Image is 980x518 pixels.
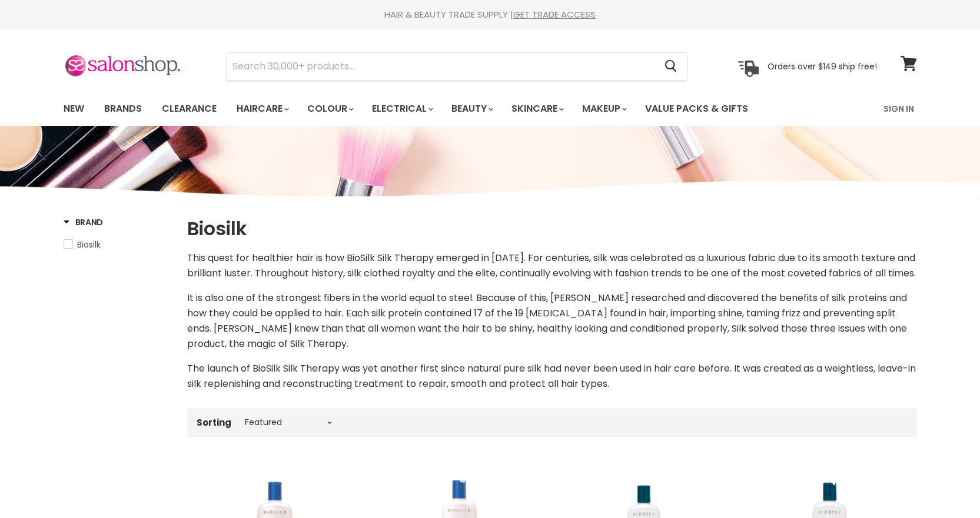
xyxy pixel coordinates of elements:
a: Skincare [503,96,571,121]
form: Product [226,52,687,81]
div: HAIR & BEAUTY TRADE SUPPLY | [49,9,932,21]
p: Orders over $149 ship free! [768,61,877,71]
input: Search [227,53,656,80]
ul: Main menu [55,92,817,126]
label: Sorting [197,417,231,427]
a: GET TRADE ACCESS [513,8,596,21]
button: Search [656,53,687,80]
a: Sign In [876,96,921,121]
a: Beauty [443,96,500,121]
a: Makeup [573,96,634,121]
p: It is also one of the strongest fibers in the world equal to steel. Because of this, [PERSON_NAME... [187,290,917,352]
span: Biosilk [77,239,101,250]
a: Electrical [363,96,440,121]
a: Value Packs & Gifts [636,96,757,121]
nav: Main [49,92,932,126]
a: Biosilk [64,238,172,251]
a: New [55,96,93,121]
p: This quest for healthier hair is how BioSilk Silk Therapy emerged in [DATE]. For centuries, silk ... [187,250,917,281]
h3: Brand [64,216,104,228]
a: Brands [95,96,151,121]
a: Colour [298,96,361,121]
a: Clearance [153,96,225,121]
p: The launch of BioSilk Silk Therapy was yet another first since natural pure silk had never been u... [187,361,917,392]
a: Haircare [228,96,296,121]
h1: Biosilk [187,216,917,241]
